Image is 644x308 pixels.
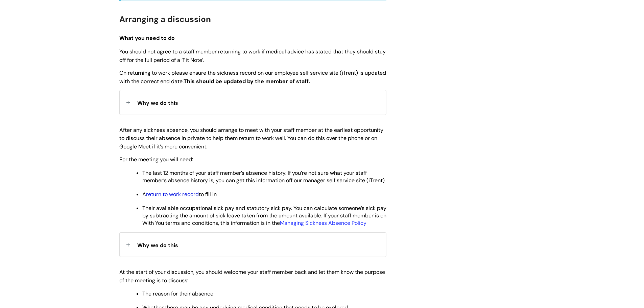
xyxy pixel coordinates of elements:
a: Managing Sickness Absence Policy [280,219,366,227]
span: Why we do this [137,242,178,249]
strong: This should be updated by the member of staff. [184,78,310,85]
span: You should not agree to a staff member returning to work if medical advice has stated that they s... [119,48,386,64]
span: The last 12 months of your staff member’s absence history. If you’re not sure what your staff mem... [142,169,385,184]
span: A to fill in [142,191,217,198]
span: After any sickness absence, you should arrange to meet with your staff member at the earliest opp... [119,126,383,150]
span: Arranging a discussion [119,14,211,24]
a: return to work record [146,191,199,198]
span: At the start of your discussion, you should welcome your staff member back and let them know the ... [119,268,385,284]
span: For the meeting you will need: [119,156,193,163]
span: Why we do this [137,99,178,106]
span: The reason for their absence [142,290,213,297]
span: Their available occupational sick pay and statutory sick pay. You can calculate someone’s sick pa... [142,205,386,227]
span: On returning to work please ensure the sickness record on our employee self service site (iTrent)... [119,69,386,85]
span: What you need to do [119,34,175,42]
